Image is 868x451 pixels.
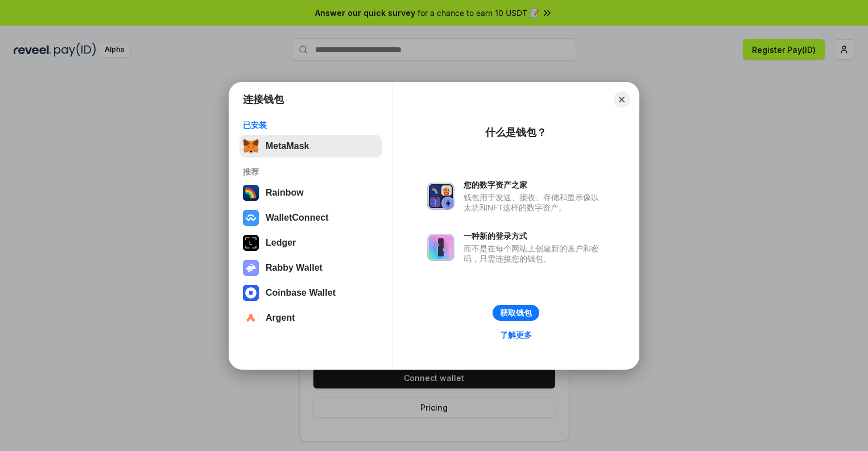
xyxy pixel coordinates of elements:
button: Ledger [239,231,382,254]
button: Coinbase Wallet [239,282,382,304]
div: 而不是在每个网站上创建新的账户和密码，只需连接您的钱包。 [464,243,605,264]
button: WalletConnect [239,206,382,229]
div: Ledger [266,238,296,248]
div: 了解更多 [500,330,532,340]
button: Close [614,92,630,107]
div: 获取钱包 [500,308,532,318]
div: 您的数字资产之家 [464,180,605,190]
div: WalletConnect [266,213,329,223]
div: 钱包用于发送、接收、存储和显示像以太坊和NFT这样的数字资产。 [464,192,605,213]
img: svg+xml,%3Csvg%20width%3D%2228%22%20height%3D%2228%22%20viewBox%3D%220%200%2028%2028%22%20fill%3D... [243,210,259,226]
img: svg+xml,%3Csvg%20fill%3D%22none%22%20height%3D%2233%22%20viewBox%3D%220%200%2035%2033%22%20width%... [243,138,259,154]
div: 一种新的登录方式 [464,231,605,241]
img: svg+xml,%3Csvg%20xmlns%3D%22http%3A%2F%2Fwww.w3.org%2F2000%2Fsvg%22%20fill%3D%22none%22%20viewBox... [243,260,259,276]
h1: 连接钱包 [243,93,284,106]
img: svg+xml,%3Csvg%20xmlns%3D%22http%3A%2F%2Fwww.w3.org%2F2000%2Fsvg%22%20fill%3D%22none%22%20viewBox... [427,234,454,261]
img: svg+xml,%3Csvg%20width%3D%2228%22%20height%3D%2228%22%20viewBox%3D%220%200%2028%2028%22%20fill%3D... [243,285,259,301]
div: Argent [266,313,295,323]
button: 获取钱包 [493,305,539,321]
button: Argent [239,307,382,329]
div: Rainbow [266,188,304,198]
img: svg+xml,%3Csvg%20width%3D%2228%22%20height%3D%2228%22%20viewBox%3D%220%200%2028%2028%22%20fill%3D... [243,310,259,326]
button: Rainbow [239,181,382,204]
img: svg+xml,%3Csvg%20xmlns%3D%22http%3A%2F%2Fwww.w3.org%2F2000%2Fsvg%22%20fill%3D%22none%22%20viewBox... [427,183,454,210]
a: 了解更多 [493,328,539,342]
div: Coinbase Wallet [266,288,336,298]
img: svg+xml,%3Csvg%20width%3D%22120%22%20height%3D%22120%22%20viewBox%3D%220%200%20120%20120%22%20fil... [243,185,259,201]
button: Rabby Wallet [239,256,382,279]
img: svg+xml,%3Csvg%20xmlns%3D%22http%3A%2F%2Fwww.w3.org%2F2000%2Fsvg%22%20width%3D%2228%22%20height%3... [243,235,259,251]
div: MetaMask [266,141,309,151]
button: MetaMask [239,135,382,158]
div: 什么是钱包？ [485,126,547,139]
div: 已安装 [243,120,379,130]
div: Rabby Wallet [266,263,323,273]
div: 推荐 [243,167,379,177]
